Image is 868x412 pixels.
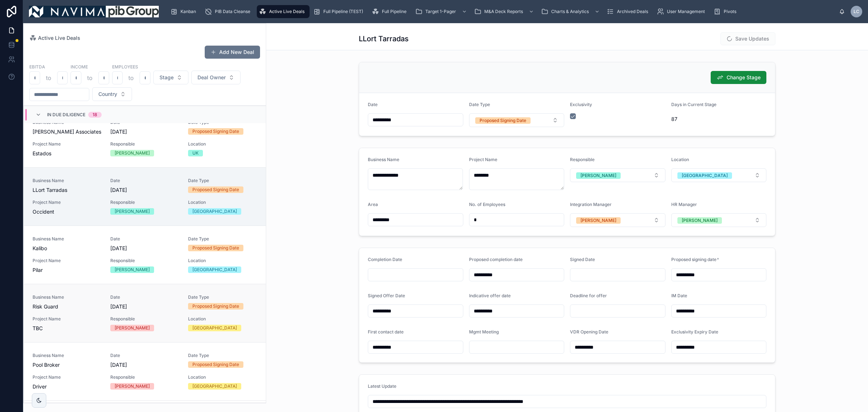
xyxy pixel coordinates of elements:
[368,383,396,389] span: Latest Update
[168,5,201,18] a: Kanban
[192,325,237,331] div: [GEOGRAPHIC_DATA]
[33,325,102,332] span: TBC
[192,361,239,368] div: Proposed Signing Date
[110,316,179,322] span: Responsible
[191,71,241,84] button: Select Button
[480,117,526,124] div: Proposed Signing Date
[110,353,179,358] span: Date
[71,63,88,70] label: Income
[682,172,728,179] div: [GEOGRAPHIC_DATA]
[110,245,179,252] span: [DATE]
[472,5,537,18] a: M&A Deck Reports
[368,102,378,107] span: Date
[682,217,718,224] div: [PERSON_NAME]
[165,4,839,20] div: scrollable content
[24,342,266,400] a: Business NamePool BrokerDate[DATE]Date TypeProposed Signing DateProject NameDriverResponsible[PER...
[33,266,102,274] span: Pilar
[382,9,407,14] span: Full Pipeline
[570,293,607,298] span: Deadline for offer
[29,34,80,42] a: Active Live Deals
[469,102,490,107] span: Date Type
[671,329,718,335] span: Exclusivity Expiry Date
[110,236,179,242] span: Date
[180,9,196,14] span: Kanban
[110,178,179,184] span: Date
[368,293,405,298] span: Signed Offer Date
[188,258,257,264] span: Location
[203,5,255,18] a: PIB Data Cleanse
[188,236,257,242] span: Date Type
[671,115,767,123] span: 87
[110,141,179,147] span: Responsible
[580,217,616,224] div: [PERSON_NAME]
[323,9,363,14] span: Full Pipeline (TEST)
[854,9,859,14] span: LC
[115,325,150,331] div: [PERSON_NAME]
[110,186,179,194] span: [DATE]
[413,5,471,18] a: Target 1-Pager
[671,202,697,207] span: HR Manager
[47,112,85,118] span: In Due Diligence
[311,5,368,18] a: Full Pipeline (TEST)
[667,9,705,14] span: User Management
[33,186,102,194] span: LLort Tarradas
[115,208,150,215] div: [PERSON_NAME]
[24,167,266,226] a: Business NameLLort TarradasDate[DATE]Date TypeProposed Signing DateProject NameOccidentResponsibl...
[192,128,239,135] div: Proposed Signing Date
[33,199,102,205] span: Project Name
[87,73,93,82] p: to
[192,186,239,193] div: Proposed Signing Date
[24,109,266,167] a: Business Name[PERSON_NAME] AssociatesDate[DATE]Date TypeProposed Signing DateProject NameEstadosR...
[188,199,257,205] span: Location
[368,157,399,162] span: Business Name
[188,353,257,358] span: Date Type
[617,9,648,14] span: Archived Deals
[33,245,102,252] span: Kalibo
[711,71,766,84] button: Change Stage
[33,316,102,322] span: Project Name
[33,353,102,358] span: Business Name
[33,361,102,369] span: Pool Broker
[484,9,523,14] span: M&A Deck Reports
[570,102,592,107] span: Exclusivity
[192,266,237,273] div: [GEOGRAPHIC_DATA]
[469,257,523,262] span: Proposed completion date
[671,168,767,182] button: Select Button
[92,87,132,101] button: Select Button
[724,9,736,14] span: Pivots
[570,157,595,162] span: Responsible
[425,9,456,14] span: Target 1-Pager
[24,226,266,284] a: Business NameKaliboDate[DATE]Date TypeProposed Signing DateProject NamePilarResponsible[PERSON_NA...
[110,374,179,380] span: Responsible
[727,74,761,81] span: Change Stage
[110,303,179,310] span: [DATE]
[570,329,608,335] span: VDR Opening Date
[192,208,237,215] div: [GEOGRAPHIC_DATA]
[370,5,412,18] a: Full Pipeline
[115,150,150,156] div: [PERSON_NAME]
[29,6,159,17] img: App logo
[205,46,260,59] button: Add New Deal
[115,266,150,273] div: [PERSON_NAME]
[33,208,102,215] span: Occident
[159,74,174,81] span: Stage
[671,157,689,162] span: Location
[368,202,378,207] span: Area
[33,258,102,264] span: Project Name
[580,172,616,179] div: [PERSON_NAME]
[188,316,257,322] span: Location
[33,294,102,300] span: Business Name
[671,293,687,298] span: IM Date
[368,257,402,262] span: Completion Date
[655,5,710,18] a: User Management
[469,329,499,335] span: Mgmt Meeting
[33,150,102,157] span: Estados
[551,9,589,14] span: Charts & Analytics
[110,128,179,135] span: [DATE]
[98,91,117,98] span: Country
[110,294,179,300] span: Date
[33,236,102,242] span: Business Name
[605,5,653,18] a: Archived Deals
[192,245,239,251] div: Proposed Signing Date
[33,141,102,147] span: Project Name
